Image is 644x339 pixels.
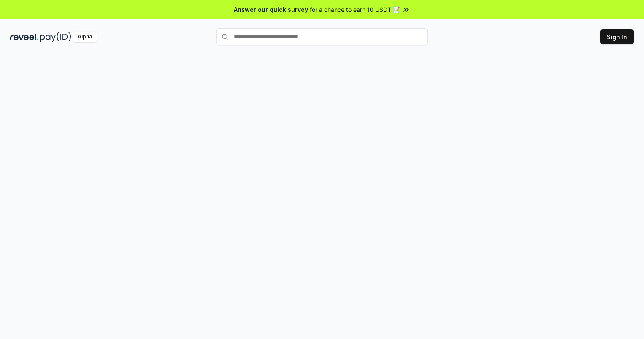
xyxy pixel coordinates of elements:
img: reveel_dark [10,32,38,42]
span: for a chance to earn 10 USDT 📝 [310,5,400,14]
img: pay_id [40,32,71,42]
div: Alpha [73,32,97,42]
span: Answer our quick survey [234,5,308,14]
button: Sign In [600,29,634,44]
